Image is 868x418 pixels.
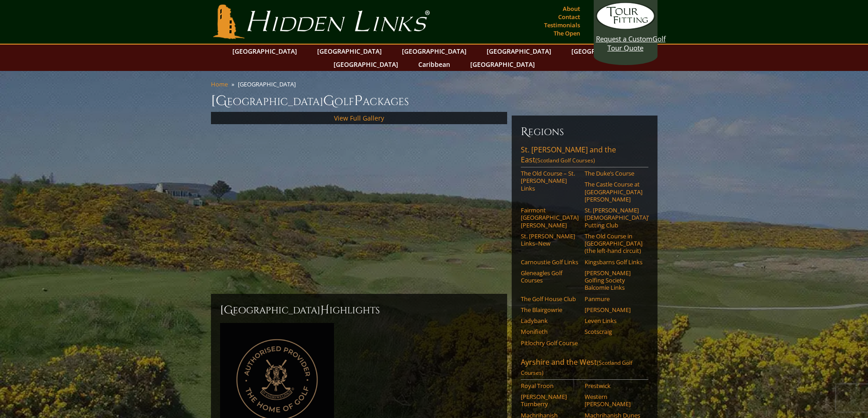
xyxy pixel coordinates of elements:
a: Request a CustomGolf Tour Quote [596,2,655,52]
a: Panmure [585,295,642,302]
a: Kingsbarns Golf Links [585,258,642,266]
a: The Castle Course at [GEOGRAPHIC_DATA][PERSON_NAME] [585,181,642,203]
a: The Golf House Club [521,295,579,302]
a: [GEOGRAPHIC_DATA] [482,45,556,58]
a: St. [PERSON_NAME] and the East(Scotland Golf Courses) [521,145,648,167]
span: G [323,92,334,110]
a: The Old Course in [GEOGRAPHIC_DATA] (the left-hand circuit) [585,232,642,255]
a: Ladybank [521,317,579,324]
a: Contact [556,10,582,23]
a: The Duke’s Course [585,170,642,177]
a: [PERSON_NAME] Golfing Society Balcomie Links [585,269,642,292]
a: Royal Troon [521,382,579,389]
span: H [320,303,329,317]
a: The Old Course – St. [PERSON_NAME] Links [521,170,579,192]
a: [GEOGRAPHIC_DATA] [567,45,641,58]
a: [GEOGRAPHIC_DATA] [228,45,302,58]
a: The Blairgowrie [521,306,579,313]
a: [GEOGRAPHIC_DATA] [397,45,471,58]
a: Pitlochry Golf Course [521,339,579,347]
a: Monifieth [521,328,579,335]
a: Ayrshire and the West(Scotland Golf Courses) [521,357,648,380]
a: [GEOGRAPHIC_DATA] [313,45,386,58]
a: [PERSON_NAME] Turnberry [521,393,579,408]
a: St. [PERSON_NAME] Links–New [521,232,579,247]
span: Request a Custom [596,34,652,43]
a: Leven Links [585,317,642,324]
span: (Scotland Golf Courses) [535,156,595,164]
a: St. [PERSON_NAME] [DEMOGRAPHIC_DATA]’ Putting Club [585,206,642,229]
a: Fairmont [GEOGRAPHIC_DATA][PERSON_NAME] [521,206,579,229]
a: About [560,2,582,15]
a: Caribbean [414,58,455,71]
h2: [GEOGRAPHIC_DATA] ighlights [220,303,498,317]
li: [GEOGRAPHIC_DATA] [238,80,299,88]
a: Home [211,80,228,88]
span: (Scotland Golf Courses) [521,359,632,377]
a: Carnoustie Golf Links [521,258,579,266]
a: Scotscraig [585,328,642,335]
a: Prestwick [585,382,642,389]
a: [GEOGRAPHIC_DATA] [329,58,403,71]
a: View Full Gallery [334,114,384,122]
a: Western [PERSON_NAME] [585,393,642,408]
a: Gleneagles Golf Courses [521,269,579,284]
span: P [354,92,363,110]
a: The Open [551,27,582,40]
h1: [GEOGRAPHIC_DATA] olf ackages [211,92,657,110]
a: Testimonials [542,19,582,31]
h6: Regions [521,125,648,139]
a: [PERSON_NAME] [585,306,642,313]
a: [GEOGRAPHIC_DATA] [466,58,539,71]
